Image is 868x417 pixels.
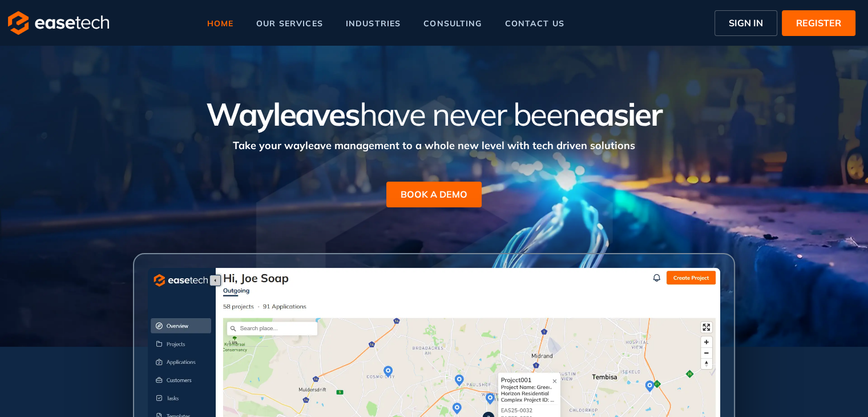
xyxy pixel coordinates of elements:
[401,187,467,201] span: BOOK A DEMO
[423,19,482,27] span: consulting
[360,94,579,134] span: have never been
[346,19,401,27] span: industries
[106,132,762,153] div: Take your wayleave management to a whole new level with tech driven solutions
[206,94,359,134] span: Wayleaves
[796,16,841,30] span: REGISTER
[256,19,323,27] span: our services
[579,94,662,134] span: easier
[714,10,777,36] button: SIGN IN
[505,19,564,27] span: contact us
[386,182,482,207] button: BOOK A DEMO
[782,10,855,36] button: REGISTER
[207,19,233,27] span: home
[729,16,763,30] span: SIGN IN
[8,11,109,35] img: logo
